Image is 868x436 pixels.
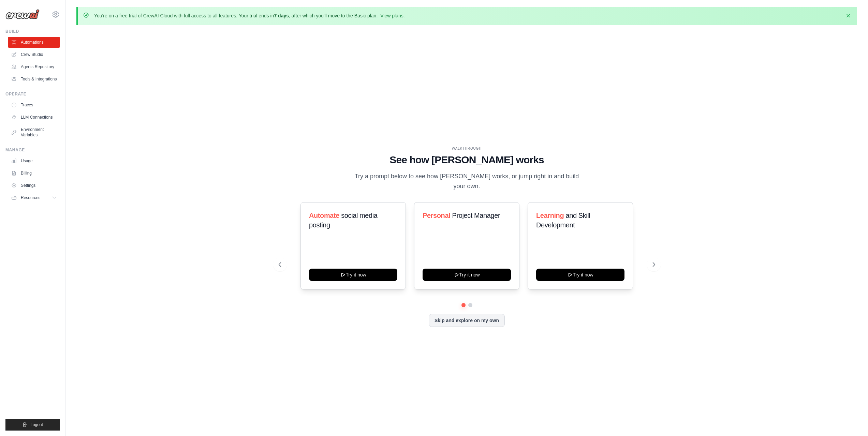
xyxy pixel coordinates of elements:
[5,419,60,431] button: Logout
[8,112,60,123] a: LLM Connections
[21,195,40,200] span: Resources
[423,212,450,219] span: Personal
[8,192,60,203] button: Resources
[5,9,40,19] img: Logo
[279,154,655,166] h1: See how [PERSON_NAME] works
[380,13,403,18] a: View plans
[274,13,289,18] strong: 7 days
[94,12,405,19] p: You're on a free trial of CrewAI Cloud with full access to all features. Your trial ends in , aft...
[429,314,505,327] button: Skip and explore on my own
[5,91,60,97] div: Operate
[8,168,60,179] a: Billing
[5,29,60,34] div: Build
[423,269,511,281] button: Try it now
[8,100,60,110] a: Traces
[8,180,60,191] a: Settings
[8,49,60,60] a: Crew Studio
[5,147,60,153] div: Manage
[352,171,582,192] p: Try a prompt below to see how [PERSON_NAME] works, or jump right in and build your own.
[8,74,60,85] a: Tools & Integrations
[536,269,624,281] button: Try it now
[8,61,60,72] a: Agents Repository
[309,212,339,219] span: Automate
[279,146,655,151] div: WALKTHROUGH
[8,155,60,166] a: Usage
[8,37,60,48] a: Automations
[536,212,564,219] span: Learning
[30,422,43,427] span: Logout
[309,212,378,229] span: social media posting
[8,124,60,140] a: Environment Variables
[452,212,500,219] span: Project Manager
[309,269,397,281] button: Try it now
